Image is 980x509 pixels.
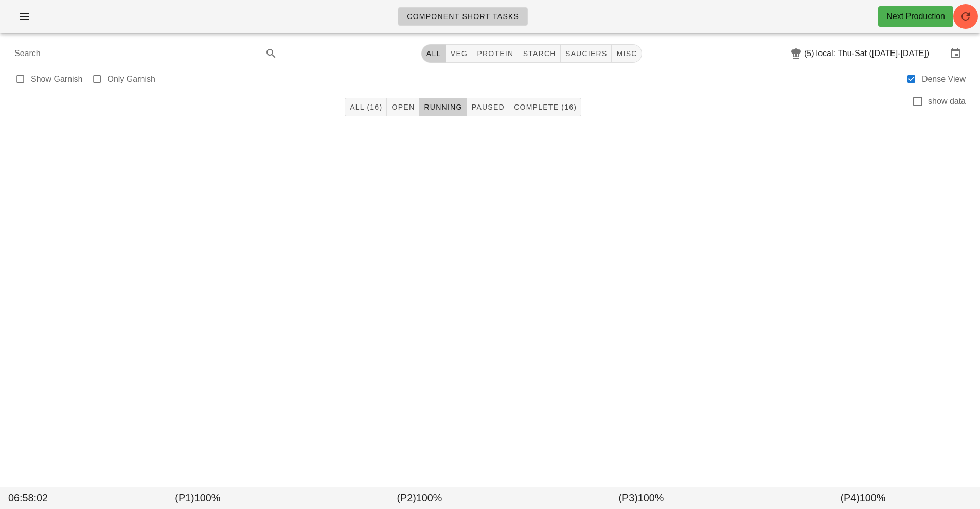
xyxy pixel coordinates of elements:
button: Paused [467,98,509,116]
label: Only Garnish [108,74,155,84]
span: Paused [471,103,505,111]
button: starch [518,44,560,63]
label: show data [928,96,966,107]
button: All (16) [345,98,387,116]
span: Running [423,103,462,111]
button: veg [446,44,473,63]
label: Dense View [922,74,966,84]
button: Complete (16) [509,98,581,116]
button: sauciers [561,44,612,63]
span: sauciers [565,49,608,58]
button: Open [387,98,419,116]
span: All (16) [349,103,382,111]
span: veg [450,49,468,58]
span: Complete (16) [513,103,577,111]
span: Component Short Tasks [406,12,519,21]
button: All [421,44,446,63]
span: All [426,49,441,58]
div: (5) [804,48,816,59]
span: misc [616,49,637,58]
button: protein [472,44,518,63]
label: Show Garnish [31,74,83,84]
span: protein [476,49,513,58]
div: Next Production [886,10,945,23]
button: misc [612,44,642,63]
span: Open [391,103,415,111]
button: Running [419,98,467,116]
span: starch [522,49,556,58]
a: Component Short Tasks [398,7,528,26]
